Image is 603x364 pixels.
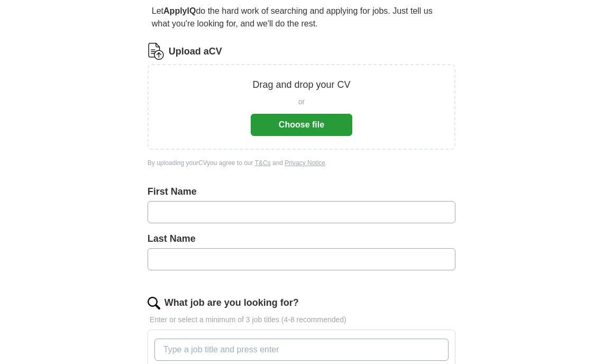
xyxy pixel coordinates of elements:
[285,159,325,167] a: Privacy Notice
[148,314,455,325] p: Enter or select a minimum of 3 job titles (4-8 recommended)
[148,43,165,60] img: CV Icon
[251,114,352,136] button: Choose file
[165,296,299,310] label: What job are you looking for?
[255,159,271,167] a: T&Cs
[148,1,455,34] p: Let do the hard work of searching and applying for jobs. Just tell us what you're looking for, an...
[148,297,160,310] img: search.png
[252,78,350,92] p: Drag and drop your CV
[148,185,455,199] label: First Name
[298,96,305,107] span: or
[148,158,455,168] div: By uploading your CV you agree to our and .
[154,339,449,361] input: Type a job title and press enter
[163,6,196,15] strong: ApplyIQ
[169,44,222,59] label: Upload a CV
[148,232,455,246] label: Last Name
